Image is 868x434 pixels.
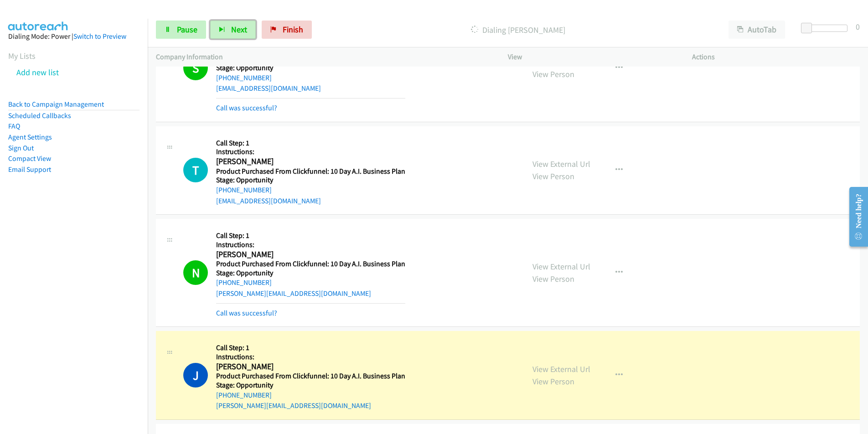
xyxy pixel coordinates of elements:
[216,167,405,176] h5: Product Purchased From Clickfunnel: 10 Day A.I. Business Plan
[216,401,371,410] a: [PERSON_NAME][EMAIL_ADDRESS][DOMAIN_NAME]
[8,122,20,130] a: FAQ
[262,21,312,39] a: Finish
[16,67,59,77] a: Add new list
[216,63,405,72] h5: Stage: Opportunity
[216,147,405,156] h5: Instructions:
[216,231,405,240] h5: Call Step: 1
[532,69,574,79] a: View Person
[728,21,785,39] button: AutoTab
[216,352,405,362] h5: Instructions:
[856,21,860,33] div: 0
[183,260,208,285] h1: N
[532,364,590,374] a: View External Url
[216,309,277,317] a: Call was successful?
[532,376,574,387] a: View Person
[177,24,197,35] span: Pause
[216,240,405,249] h5: Instructions:
[216,196,321,205] a: [EMAIL_ADDRESS][DOMAIN_NAME]
[216,381,405,390] h5: Stage: Opportunity
[8,100,104,108] a: Back to Campaign Management
[8,144,34,152] a: Sign Out
[216,73,272,82] a: [PHONE_NUMBER]
[283,24,303,35] span: Finish
[216,391,272,399] a: [PHONE_NUMBER]
[532,171,574,181] a: View Person
[324,24,712,36] p: Dialing [PERSON_NAME]
[216,278,272,287] a: [PHONE_NUMBER]
[231,24,247,35] span: Next
[216,84,321,93] a: [EMAIL_ADDRESS][DOMAIN_NAME]
[216,343,405,352] h5: Call Step: 1
[216,139,405,148] h5: Call Step: 1
[216,372,405,381] h5: Product Purchased From Clickfunnel: 10 Day A.I. Business Plan
[8,31,139,42] div: Dialing Mode: Power |
[8,111,71,120] a: Scheduled Callbacks
[183,158,208,182] h1: T
[8,165,51,174] a: Email Support
[532,57,590,67] a: View External Url
[183,158,208,182] div: The call is yet to be attempted
[210,21,256,39] button: Next
[216,186,272,194] a: [PHONE_NUMBER]
[8,51,36,61] a: My Lists
[183,363,208,387] h1: J
[183,56,208,80] h1: S
[216,103,277,112] a: Call was successful?
[532,274,574,284] a: View Person
[216,362,402,372] h2: [PERSON_NAME]
[8,154,51,163] a: Compact View
[216,259,405,269] h5: Product Purchased From Clickfunnel: 10 Day A.I. Business Plan
[842,181,868,253] iframe: Resource Center
[216,249,402,260] h2: [PERSON_NAME]
[508,52,676,62] p: View
[532,261,590,272] a: View External Url
[216,269,405,278] h5: Stage: Opportunity
[532,159,590,169] a: View External Url
[73,32,126,41] a: Switch to Preview
[216,176,405,185] h5: Stage: Opportunity
[156,21,206,39] a: Pause
[216,156,402,167] h2: [PERSON_NAME]
[156,52,491,62] p: Company Information
[692,52,860,62] p: Actions
[216,289,371,298] a: [PERSON_NAME][EMAIL_ADDRESS][DOMAIN_NAME]
[8,133,52,141] a: Agent Settings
